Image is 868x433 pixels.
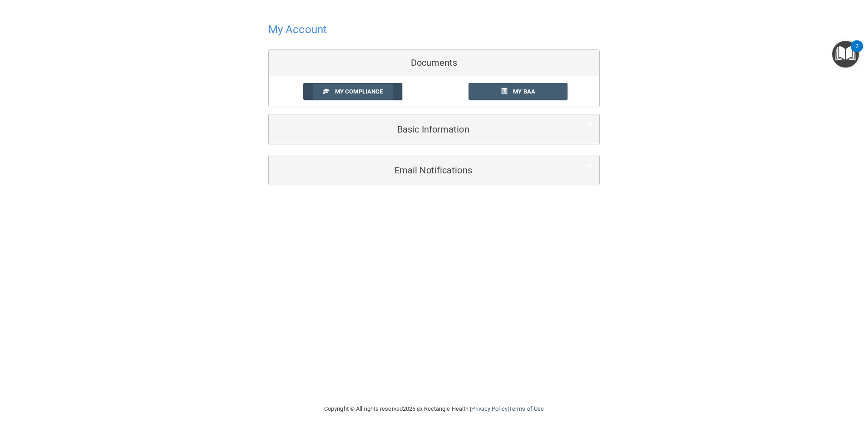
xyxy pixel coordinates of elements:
div: 2 [855,46,858,58]
h5: Basic Information [276,124,565,134]
iframe: Drift Widget Chat Controller [711,369,857,405]
a: Privacy Policy [471,405,507,412]
a: Terms of Use [509,405,544,412]
div: Documents [269,50,599,76]
span: My Compliance [335,88,383,95]
h4: My Account [268,24,327,35]
button: Open Resource Center, 2 new notifications [832,41,859,68]
div: Copyright © All rights reserved 2025 @ Rectangle Health | | [268,394,600,423]
a: Basic Information [276,119,592,139]
a: Email Notifications [276,160,592,180]
span: My BAA [513,88,535,95]
h5: Email Notifications [276,165,565,175]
